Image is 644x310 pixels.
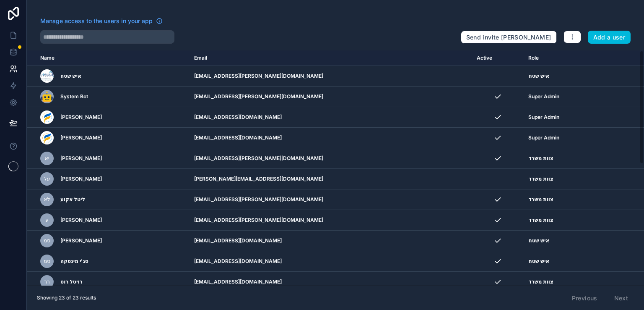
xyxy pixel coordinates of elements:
[189,251,472,272] td: [EMAIL_ADDRESS][DOMAIN_NAME]
[60,196,85,203] span: ליטל אקוע
[44,278,50,285] span: רר
[60,237,102,244] span: [PERSON_NAME]
[461,31,557,44] button: Send invite [PERSON_NAME]
[44,196,50,203] span: לא
[528,217,553,223] span: צוות משרד
[528,114,559,121] span: Super Admin
[472,50,524,66] th: Active
[189,128,472,148] td: [EMAIL_ADDRESS][DOMAIN_NAME]
[44,258,50,265] span: סמ
[60,93,88,100] span: System Bot
[44,237,50,244] span: סמ
[189,189,472,210] td: [EMAIL_ADDRESS][PERSON_NAME][DOMAIN_NAME]
[45,155,49,162] span: יא
[528,73,549,79] span: איש שטח
[528,196,553,203] span: צוות משרד
[60,278,83,285] span: רויטל רוט
[588,31,631,44] button: Add a user
[60,258,88,265] span: סג'י מינטקה
[189,66,472,87] td: [EMAIL_ADDRESS][PERSON_NAME][DOMAIN_NAME]
[60,134,102,141] span: [PERSON_NAME]
[44,176,50,182] span: על
[189,169,472,189] td: [PERSON_NAME][EMAIL_ADDRESS][DOMAIN_NAME]
[40,17,153,25] span: Manage access to the users in your app
[528,237,549,244] span: איש שטח
[523,50,606,66] th: Role
[189,50,472,66] th: Email
[37,294,96,301] span: Showing 23 of 23 results
[528,155,553,162] span: צוות משרד
[189,107,472,128] td: [EMAIL_ADDRESS][DOMAIN_NAME]
[60,114,102,121] span: [PERSON_NAME]
[528,134,559,141] span: Super Admin
[528,278,553,285] span: צוות משרד
[40,17,163,25] a: Manage access to the users in your app
[189,210,472,231] td: [EMAIL_ADDRESS][PERSON_NAME][DOMAIN_NAME]
[528,93,559,100] span: Super Admin
[60,155,102,162] span: [PERSON_NAME]
[528,176,553,182] span: צוות משרד
[189,272,472,292] td: [EMAIL_ADDRESS][DOMAIN_NAME]
[45,217,49,223] span: ע
[189,148,472,169] td: [EMAIL_ADDRESS][PERSON_NAME][DOMAIN_NAME]
[528,258,549,265] span: איש שטח
[27,50,189,66] th: Name
[189,87,472,107] td: [EMAIL_ADDRESS][PERSON_NAME][DOMAIN_NAME]
[60,73,81,79] span: איש שטח
[189,231,472,251] td: [EMAIL_ADDRESS][DOMAIN_NAME]
[60,176,102,182] span: [PERSON_NAME]
[60,217,102,223] span: [PERSON_NAME]
[27,50,644,286] div: scrollable content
